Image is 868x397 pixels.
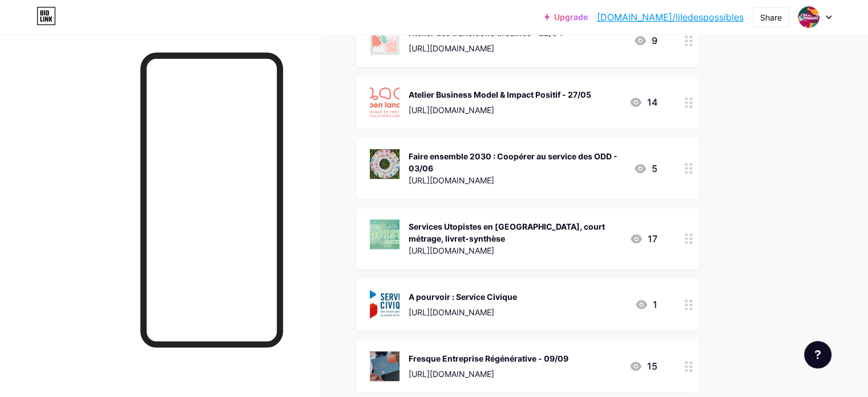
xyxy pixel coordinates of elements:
[409,89,591,101] div: Atelier Business Model & Impact Positif - 27/05
[544,13,588,22] a: Upgrade
[409,220,620,244] div: Services Utopistes en [GEOGRAPHIC_DATA], court métrage, livret-synthèse
[798,6,819,28] img: Lucien Bonhomme
[409,42,563,54] div: [URL][DOMAIN_NAME]
[629,359,657,373] div: 15
[635,298,657,311] div: 1
[370,290,399,319] img: A pourvoir : Service Civique
[409,368,568,380] div: [URL][DOMAIN_NAME]
[370,149,399,179] img: Faire ensemble 2030 : Coopérer au service des ODD - 03/06
[409,352,568,364] div: Fresque Entreprise Régénérative - 09/09
[409,150,624,174] div: Faire ensemble 2030 : Coopérer au service des ODD - 03/06
[629,232,657,246] div: 17
[409,104,591,116] div: [URL][DOMAIN_NAME]
[370,351,399,381] img: Fresque Entreprise Régénérative - 09/09
[370,26,399,55] img: Atelier des transitions urbaines - 22/04
[633,34,657,47] div: 9
[409,306,517,318] div: [URL][DOMAIN_NAME]
[760,11,782,23] div: Share
[409,174,624,186] div: [URL][DOMAIN_NAME]
[633,162,657,175] div: 5
[370,219,399,249] img: Services Utopistes en Occitanie, court métrage, livret-synthèse
[597,10,744,24] a: [DOMAIN_NAME]/liledespossibles
[409,244,620,256] div: [URL][DOMAIN_NAME]
[370,87,399,117] img: Atelier Business Model & Impact Positif - 27/05
[409,291,517,303] div: A pourvoir : Service Civique
[629,95,657,109] div: 14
